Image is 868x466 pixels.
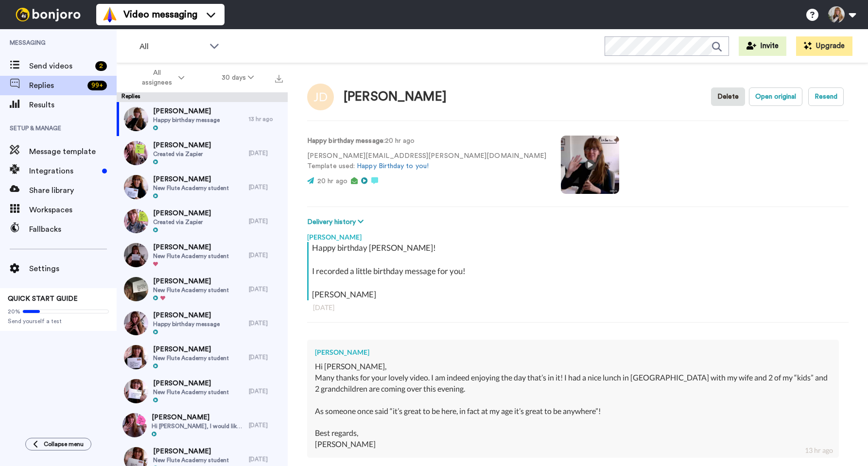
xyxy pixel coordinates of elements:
span: New Flute Academy student [153,354,229,362]
span: Replies [29,80,84,91]
span: Happy birthday message [153,116,220,124]
img: Image of Joe Dunne [307,84,334,110]
span: [PERSON_NAME] [152,413,244,422]
a: [PERSON_NAME]New Flute Academy student[DATE] [117,238,288,272]
div: 2 [95,61,107,71]
a: [PERSON_NAME]Created via Zapier[DATE] [117,136,288,170]
span: 20% [8,308,20,315]
div: [DATE] [249,421,283,429]
div: [DATE] [249,183,283,191]
strong: Happy birthday message [307,138,383,144]
button: All assignees [119,64,203,91]
div: Hi [PERSON_NAME], Many thanks for your lovely video. I am indeed enjoying the day that’s in it! I... [315,361,831,450]
a: [PERSON_NAME]New Flute Academy student[DATE] [117,170,288,204]
div: [DATE] [249,285,283,293]
div: [DATE] [249,217,283,225]
button: Delete [711,87,745,106]
img: 465ca41a-80b5-4e25-81d6-b563f07695ae-thumb.jpg [124,107,148,131]
span: Integrations [29,165,98,177]
div: [DATE] [249,353,283,361]
span: New Flute Academy student [153,286,229,294]
a: Happy Birthday to you! [357,163,429,170]
span: Created via Zapier [153,150,211,158]
button: Invite [739,36,786,56]
div: Happy birthday [PERSON_NAME]! I recorded a little birthday message for you! [PERSON_NAME] [312,242,846,300]
img: b3f5195f-e52a-46f7-ac4c-e7951ffab9a5-thumb.jpg [124,209,148,233]
span: New Flute Academy student [153,252,229,260]
button: Upgrade [796,36,852,56]
span: Happy birthday message [153,320,220,328]
span: [PERSON_NAME] [153,311,220,320]
a: [PERSON_NAME]Created via Zapier[DATE] [117,204,288,238]
div: [PERSON_NAME] [315,347,831,357]
span: [PERSON_NAME] [153,447,229,456]
button: Resend [808,87,844,106]
img: cb37fec6-235a-4034-886a-3551acaa49f6-thumb.jpg [122,413,147,437]
img: bj-logo-header-white.svg [12,8,85,21]
button: Collapse menu [25,438,91,450]
span: Share library [29,185,117,196]
span: Fallbacks [29,224,117,235]
span: Video messaging [123,8,197,21]
span: Created via Zapier [153,218,211,226]
img: cf799d6a-e07e-4d0a-a2a6-0f4aa6b1fef0-thumb.jpg [124,175,148,199]
span: [PERSON_NAME] [153,208,211,218]
span: Settings [29,263,117,275]
button: Export all results that match these filters now. [272,70,286,85]
div: [DATE] [249,455,283,463]
div: [DATE] [249,319,283,327]
span: Workspaces [29,204,117,216]
div: 13 hr ago [249,115,283,123]
span: [PERSON_NAME] [153,345,229,354]
button: Delivery history [307,217,366,227]
img: 7118a52b-d0bf-455e-8943-ac4fe4f69b5b-thumb.jpg [124,311,148,335]
button: Open original [749,87,802,106]
span: Send yourself a test [8,317,109,325]
img: vm-color.svg [102,7,118,22]
a: [PERSON_NAME]New Flute Academy student[DATE] [117,374,288,408]
button: 30 days [203,69,273,86]
div: [DATE] [313,303,843,312]
div: Replies [117,92,288,102]
img: 30f116a5-909d-43d4-ac2a-01de80c01792-thumb.jpg [124,379,148,403]
a: [PERSON_NAME]Hi [PERSON_NAME], I would like to cancel my subscription to the academy thanks. May ... [117,408,288,442]
div: [DATE] [249,251,283,259]
a: [PERSON_NAME]New Flute Academy student[DATE] [117,340,288,374]
div: [PERSON_NAME] [344,90,447,104]
span: New Flute Academy student [153,388,229,396]
a: [PERSON_NAME]New Flute Academy student[DATE] [117,272,288,306]
span: [PERSON_NAME] [153,174,229,184]
span: [PERSON_NAME] [153,106,220,116]
img: export.svg [275,75,283,83]
span: 20 hr ago [317,178,347,185]
span: Message template [29,146,117,157]
p: [PERSON_NAME][EMAIL_ADDRESS][PERSON_NAME][DOMAIN_NAME] Template used: [307,151,546,172]
div: [DATE] [249,149,283,157]
span: [PERSON_NAME] [153,140,211,150]
div: [PERSON_NAME] [307,227,849,242]
span: All assignees [137,68,176,87]
span: Collapse menu [44,440,84,448]
span: [PERSON_NAME] [153,242,229,252]
div: [DATE] [249,387,283,395]
div: 13 hr ago [805,446,833,455]
a: [PERSON_NAME]Happy birthday message[DATE] [117,306,288,340]
span: [PERSON_NAME] [153,379,229,388]
img: 6d77957d-b375-47c0-8d1a-e1f64b819836-thumb.jpg [124,345,148,369]
a: [PERSON_NAME]Happy birthday message13 hr ago [117,102,288,136]
p: : 20 hr ago [307,136,546,146]
img: b851ebba-39e0-4a00-9290-25b3b5245f59-thumb.jpg [124,141,148,165]
span: Hi [PERSON_NAME], I would like to cancel my subscription to the academy thanks. May get back at s... [152,422,244,430]
span: Results [29,99,117,111]
span: All [139,41,205,52]
img: 94f615a4-f1e4-47d3-b535-f11c08a47fe4-thumb.jpg [124,243,148,267]
div: 99 + [87,81,107,90]
img: d96607d0-41e2-40f0-b02c-90494796c8fe-thumb.jpg [124,277,148,301]
span: QUICK START GUIDE [8,295,78,302]
span: [PERSON_NAME] [153,276,229,286]
span: New Flute Academy student [153,456,229,464]
span: New Flute Academy student [153,184,229,192]
span: Send videos [29,60,91,72]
